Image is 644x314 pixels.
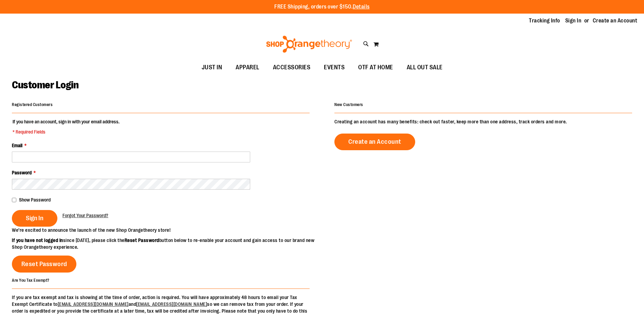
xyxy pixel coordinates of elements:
[353,4,370,10] a: Details
[12,238,63,243] strong: If you have not logged in
[12,102,53,107] strong: Registered Customers
[12,79,78,91] span: Customer Login
[58,301,129,307] a: [EMAIL_ADDRESS][DOMAIN_NAME]
[19,197,51,203] span: Show Password
[236,60,259,75] span: APPAREL
[12,118,120,135] legend: If you have an account, sign in with your email address.
[12,210,57,227] button: Sign In
[62,213,108,218] span: Forgot Your Password?
[136,301,207,307] a: [EMAIL_ADDRESS][DOMAIN_NAME]
[12,237,322,250] p: since [DATE], please click the button below to re-enable your account and gain access to our bran...
[358,60,393,75] span: OTF AT HOME
[334,102,363,107] strong: New Customers
[274,3,370,11] p: FREE Shipping, orders over $150.
[348,138,401,145] span: Create an Account
[62,212,108,219] a: Forgot Your Password?
[334,134,415,150] a: Create an Account
[26,214,43,222] span: Sign In
[529,17,560,24] a: Tracking Info
[12,143,22,148] span: Email
[407,60,443,75] span: ALL OUT SALE
[12,256,76,273] a: Reset Password
[12,170,32,175] span: Password
[265,36,353,53] img: Shop Orangetheory
[125,238,159,243] strong: Reset Password
[324,60,345,75] span: EVENTS
[273,60,311,75] span: ACCESSORIES
[12,278,50,282] strong: Are You Tax Exempt?
[12,227,322,233] p: We’re excited to announce the launch of the new Shop Orangetheory store!
[565,17,582,24] a: Sign In
[593,17,638,24] a: Create an Account
[202,60,222,75] span: JUST IN
[13,128,119,135] span: * Required Fields
[21,260,67,268] span: Reset Password
[334,118,632,125] p: Creating an account has many benefits: check out faster, keep more than one address, track orders...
